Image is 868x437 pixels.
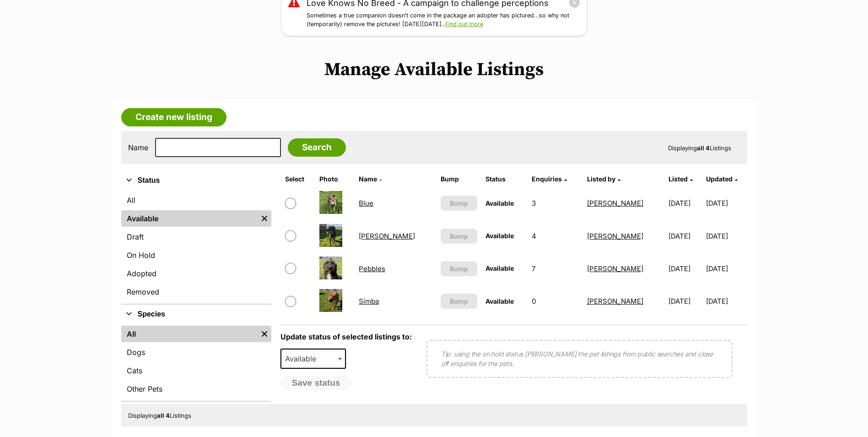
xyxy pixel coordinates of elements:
a: Available [121,210,258,227]
a: All [121,326,258,342]
a: [PERSON_NAME] [359,232,415,240]
span: Available [485,264,514,272]
a: [PERSON_NAME] [587,232,643,240]
a: [PERSON_NAME] [587,297,643,306]
span: Listed [669,175,688,183]
span: Bump [450,264,468,273]
a: Updated [706,175,738,183]
div: Status [121,190,271,304]
a: Pebbles [359,264,385,273]
span: Available [485,297,514,305]
a: Dogs [121,344,271,361]
a: Simba [359,297,379,306]
span: Bump [450,231,468,241]
td: [DATE] [706,187,746,219]
button: Bump [441,261,478,276]
th: Bump [437,172,481,186]
a: Removed [121,284,271,300]
label: Update status of selected listings to: [280,332,412,341]
a: [PERSON_NAME] [587,264,643,273]
a: Blue [359,199,373,208]
td: [DATE] [706,220,746,252]
button: Bump [441,229,478,244]
span: Listed by [587,175,615,183]
span: Updated [706,175,733,183]
td: [DATE] [665,187,705,219]
span: Available [485,232,514,240]
button: Status [121,175,271,186]
span: Displaying Listings [128,412,191,419]
label: Name [128,143,148,152]
div: Species [121,324,271,401]
td: 4 [528,220,582,252]
a: Remove filter [258,210,271,227]
td: [DATE] [665,253,705,284]
a: Draft [121,229,271,245]
span: Bump [450,296,468,306]
td: [DATE] [706,285,746,317]
a: Remove filter [258,326,271,342]
span: Displaying Listings [668,144,731,152]
span: Available [281,352,325,365]
button: Species [121,308,271,320]
a: Enquiries [532,175,567,183]
button: Bump [441,196,478,211]
a: [PERSON_NAME] [587,199,643,208]
td: [DATE] [665,285,705,317]
strong: all 4 [157,412,170,419]
span: Bump [450,198,468,208]
span: Name [359,175,377,183]
td: 7 [528,253,582,284]
strong: all 4 [697,144,710,152]
th: Select [281,172,315,186]
th: Status [482,172,527,186]
td: [DATE] [706,253,746,284]
td: [DATE] [665,220,705,252]
a: Name [359,175,382,183]
td: 3 [528,187,582,219]
a: Listed [669,175,693,183]
a: Cats [121,362,271,379]
input: Search [288,138,346,157]
td: 0 [528,285,582,317]
a: Find out more [445,21,483,27]
span: Available [485,199,514,207]
span: Available [280,349,346,369]
th: Photo [316,172,354,186]
span: translation missing: en.admin.listings.index.attributes.enquiries [532,175,562,183]
a: All [121,192,271,208]
p: Tip: using the on hold status [PERSON_NAME] the pet listings from public searches and close off e... [441,349,718,368]
a: Create new listing [121,108,226,126]
a: Other Pets [121,381,271,397]
a: On Hold [121,247,271,263]
p: Sometimes a true companion doesn’t come in the package an adopter has pictured…so why not (tempor... [307,11,580,29]
a: Listed by [587,175,620,183]
a: Adopted [121,265,271,282]
button: Save status [280,376,352,390]
button: Bump [441,294,478,309]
